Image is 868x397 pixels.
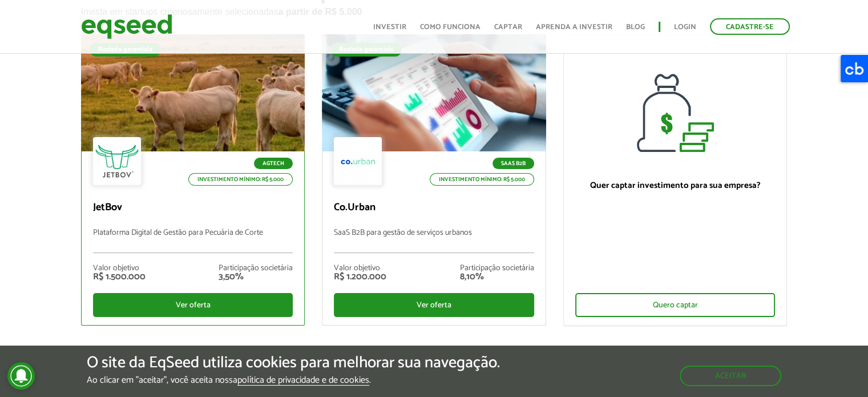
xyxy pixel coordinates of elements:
div: R$ 1.500.000 [93,272,146,282]
div: Quero captar [575,293,776,317]
p: Investimento mínimo: R$ 5.000 [430,173,534,186]
a: Login [674,23,696,31]
a: Rodada garantida Agtech Investimento mínimo: R$ 5.000 JetBov Plataforma Digital de Gestão para Pe... [81,34,305,326]
a: Blog [626,23,645,31]
button: Aceitar [680,366,781,386]
div: Ver oferta [334,293,534,317]
a: Como funciona [420,23,481,31]
div: Participação societária [219,264,293,272]
p: Agtech [254,158,293,169]
p: SaaS B2B [492,158,534,169]
p: Plataforma Digital de Gestão para Pecuária de Corte [93,228,293,253]
p: Investimento mínimo: R$ 5.000 [188,173,293,186]
div: Valor objetivo [93,264,146,272]
a: Investir [373,23,406,31]
img: EqSeed [81,11,172,42]
div: Valor objetivo [334,264,386,272]
div: Participação societária [460,264,534,272]
a: Cadastre-se [710,18,790,35]
a: política de privacidade e de cookies [237,376,369,386]
a: Quer captar investimento para sua empresa? Quero captar [563,34,788,326]
div: Ver oferta [93,293,293,317]
a: Rodada garantida SaaS B2B Investimento mínimo: R$ 5.000 Co.Urban SaaS B2B para gestão de serviços... [322,34,546,326]
p: Co.Urban [334,202,534,214]
h5: O site da EqSeed utiliza cookies para melhorar sua navegação. [87,354,500,372]
div: 8,10% [460,272,534,282]
p: Quer captar investimento para sua empresa? [575,181,776,191]
p: Ao clicar em "aceitar", você aceita nossa . [87,375,500,386]
div: 3,50% [219,272,293,282]
p: JetBov [93,202,293,214]
a: Captar [494,23,522,31]
div: R$ 1.200.000 [334,272,386,282]
a: Aprenda a investir [536,23,612,31]
p: SaaS B2B para gestão de serviços urbanos [334,228,534,253]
